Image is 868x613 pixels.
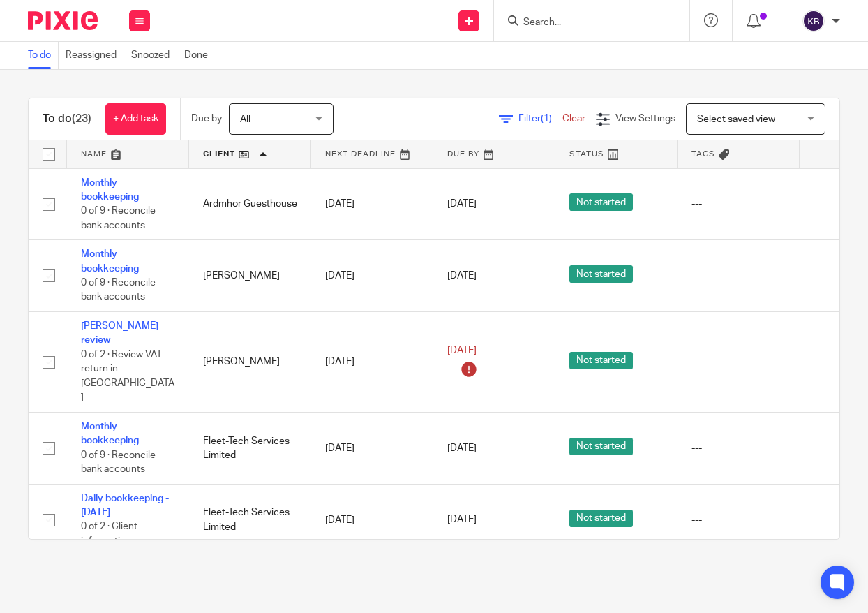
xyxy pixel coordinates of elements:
[189,312,311,413] td: [PERSON_NAME]
[569,265,633,283] span: Not started
[802,10,825,32] img: svg%3E
[447,443,477,453] span: [DATE]
[691,197,786,211] div: ---
[569,352,633,369] span: Not started
[81,350,174,403] span: 0 of 2 · Review VAT return in [GEOGRAPHIC_DATA]
[691,269,786,283] div: ---
[189,240,311,312] td: [PERSON_NAME]
[81,178,139,202] a: Monthly bookkeeping
[691,150,715,158] span: Tags
[81,522,137,547] span: 0 of 2 · Client information
[81,206,156,230] span: 0 of 9 · Reconcile bank accounts
[189,484,311,556] td: Fleet-Tech Services Limited
[184,42,215,69] a: Done
[81,321,158,345] a: [PERSON_NAME] review
[518,114,562,124] span: Filter
[541,114,552,124] span: (1)
[691,513,786,527] div: ---
[81,278,156,302] span: 0 of 9 · Reconcile bank accounts
[131,42,177,69] a: Snoozed
[569,438,633,455] span: Not started
[569,193,633,211] span: Not started
[311,240,433,312] td: [DATE]
[522,17,648,29] input: Search
[28,11,98,30] img: Pixie
[615,114,675,124] span: View Settings
[691,355,786,369] div: ---
[311,484,433,556] td: [DATE]
[447,271,477,281] span: [DATE]
[697,115,775,124] span: Select saved view
[81,422,139,445] a: Monthly bookkeeping
[311,168,433,240] td: [DATE]
[562,114,585,124] a: Clear
[311,312,433,413] td: [DATE]
[72,113,91,124] span: (23)
[311,413,433,485] td: [DATE]
[81,249,139,273] a: Monthly bookkeeping
[447,199,477,209] span: [DATE]
[691,441,786,455] div: ---
[66,42,124,69] a: Reassigned
[28,42,59,69] a: To do
[189,168,311,240] td: Ardmhor Guesthouse
[43,112,91,126] h1: To do
[191,112,222,126] p: Due by
[447,515,477,525] span: [DATE]
[105,103,166,135] a: + Add task
[447,346,477,355] span: [DATE]
[81,494,169,517] a: Daily bookkeeping - [DATE]
[81,450,156,475] span: 0 of 9 · Reconcile bank accounts
[189,413,311,485] td: Fleet-Tech Services Limited
[569,510,633,527] span: Not started
[240,115,250,124] span: All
